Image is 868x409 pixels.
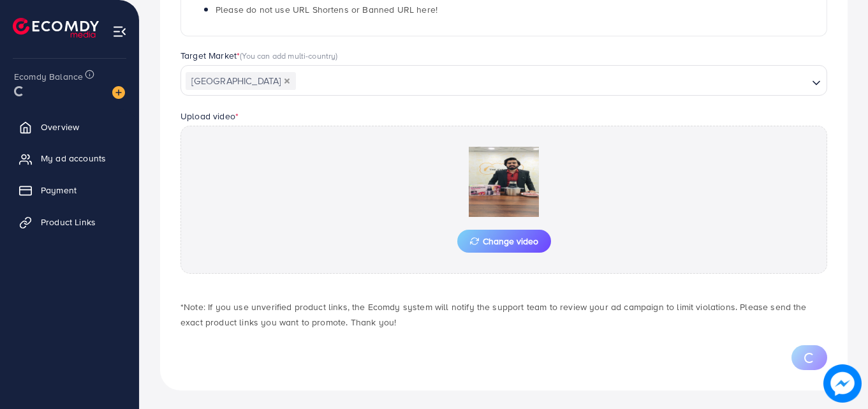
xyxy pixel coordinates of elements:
[112,24,127,39] img: menu
[823,364,861,402] img: image
[10,114,129,140] a: Overview
[180,65,827,96] div: Search for option
[180,299,827,330] p: *Note: If you use unverified product links, the Ecomdy system will notify the support team to rev...
[284,78,290,84] button: Deselect Pakistan
[14,70,83,83] span: Ecomdy Balance
[470,237,538,246] span: Change video
[41,184,77,197] span: Payment
[10,209,129,235] a: Product Links
[180,49,338,62] label: Target Market
[41,216,96,228] span: Product Links
[186,72,296,90] span: [GEOGRAPHIC_DATA]
[41,152,106,165] span: My ad accounts
[41,121,79,133] span: Overview
[112,86,125,99] img: image
[440,147,568,217] img: Preview Image
[297,71,807,91] input: Search for option
[216,3,438,16] span: Please do not use URL Shortens or Banned URL here!
[10,177,129,203] a: Payment
[457,230,551,253] button: Change video
[180,110,239,123] label: Upload video
[10,145,129,171] a: My ad accounts
[13,18,99,38] img: logo
[240,50,337,61] span: (You can add multi-country)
